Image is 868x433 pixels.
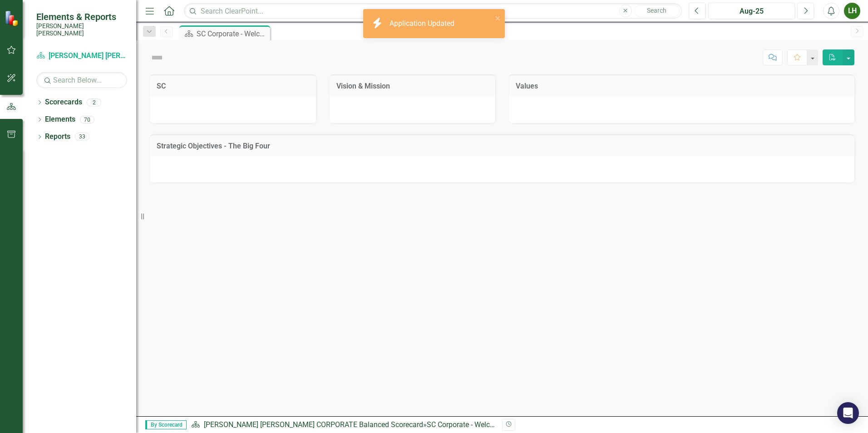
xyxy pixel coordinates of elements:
h3: Strategic Objectives - The Big Four [157,142,848,150]
div: 70 [80,116,94,123]
button: LH [844,3,860,19]
a: Reports [45,132,70,142]
div: Open Intercom Messenger [837,402,859,424]
button: close [495,13,501,23]
span: Search [647,7,666,14]
a: Scorecards [45,97,82,108]
span: By Scorecard [145,420,187,429]
h3: SC [157,82,309,90]
div: SC Corporate - Welcome to ClearPoint [197,28,268,39]
div: 2 [87,98,101,106]
div: » [191,420,495,430]
a: [PERSON_NAME] [PERSON_NAME] CORPORATE Balanced Scorecard [36,51,127,61]
button: Aug-25 [708,3,795,19]
input: Search Below... [36,72,127,88]
div: Application Updated [390,19,457,29]
h3: Values [516,82,848,90]
div: 33 [75,133,89,141]
h3: Vision & Mission [336,82,489,90]
div: SC Corporate - Welcome to ClearPoint [427,420,547,429]
button: Search [634,5,680,17]
a: Elements [45,114,75,125]
div: Aug-25 [711,6,792,17]
input: Search ClearPoint... [184,3,682,19]
small: [PERSON_NAME] [PERSON_NAME] [36,22,127,37]
span: Elements & Reports [36,11,127,22]
a: [PERSON_NAME] [PERSON_NAME] CORPORATE Balanced Scorecard [204,420,423,429]
img: Not Defined [150,50,164,65]
img: ClearPoint Strategy [4,10,21,27]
